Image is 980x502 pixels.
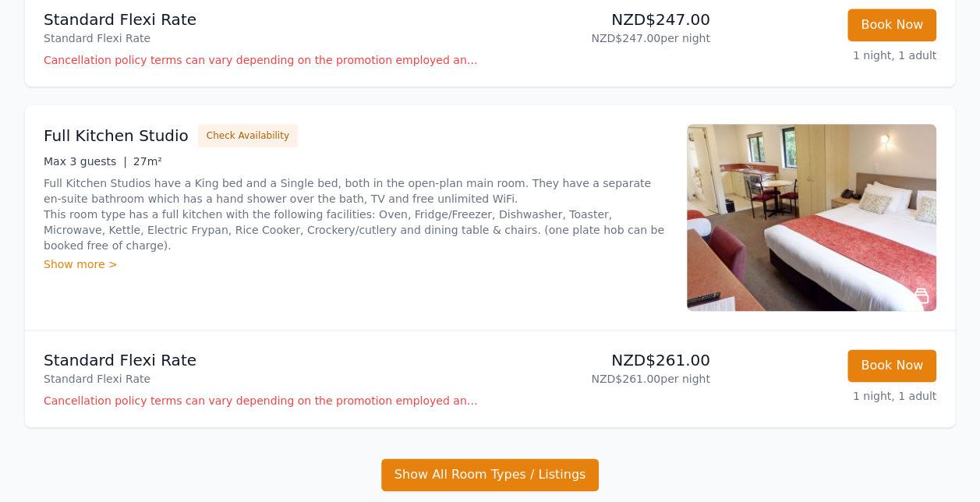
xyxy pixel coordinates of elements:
[44,256,668,272] div: Show more >
[44,155,127,168] span: Max 3 guests |
[44,393,484,408] p: Cancellation policy terms can vary depending on the promotion employed and the time of stay of th...
[44,52,484,68] p: Cancellation policy terms can vary depending on the promotion employed and the time of stay of th...
[381,458,600,491] button: Show All Room Types / Listings
[723,48,936,63] p: 1 night, 1 adult
[44,175,668,253] p: Full Kitchen Studios have a King bed and a Single bed, both in the open-plan main room. They have...
[44,349,484,371] p: Standard Flexi Rate
[44,30,484,46] p: Standard Flexi Rate
[497,371,710,387] p: NZD$261.00 per night
[44,125,189,147] h3: Full Kitchen Studio
[847,349,936,382] button: Book Now
[133,155,162,168] span: 27m²
[44,371,484,387] p: Standard Flexi Rate
[723,388,936,404] p: 1 night, 1 adult
[497,30,710,46] p: NZD$247.00 per night
[44,9,484,30] p: Standard Flexi Rate
[497,349,710,371] p: NZD$261.00
[497,9,710,30] p: NZD$247.00
[847,9,936,41] button: Book Now
[198,124,298,147] button: Check Availability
